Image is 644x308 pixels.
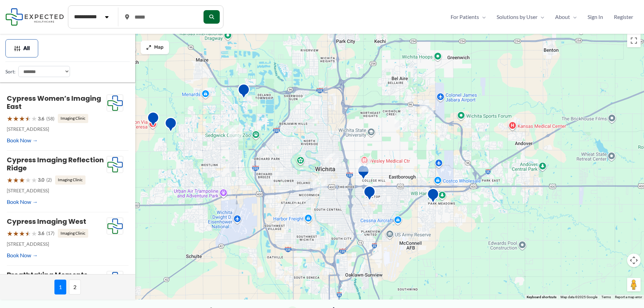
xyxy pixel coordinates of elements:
[5,67,16,76] label: Sort:
[25,112,31,125] span: ★
[5,8,64,25] img: Expected Healthcare Logo - side, dark font, small
[550,12,582,22] a: AboutMenu Toggle
[491,12,550,22] a: Solutions by UserMenu Toggle
[7,197,38,207] a: Book Now
[141,41,169,54] button: Map
[358,158,372,172] div: 2
[451,12,479,22] span: For Patients
[627,278,641,291] button: Drag Pegman onto the map to open Street View
[479,12,486,22] span: Menu Toggle
[165,117,177,134] div: Sunflower Imaging
[38,175,44,184] span: 3.0
[7,155,104,173] a: Cypress Imaging Reflection Ridge
[601,295,611,299] a: Terms (opens in new tab)
[420,103,434,118] div: 2
[7,250,38,260] a: Book Now
[560,295,597,299] span: Map data ©2025 Google
[38,229,44,238] span: 3.6
[427,188,439,205] div: Glimpse of Love
[445,12,491,22] a: For PatientsMenu Toggle
[588,12,603,22] span: Sign In
[13,227,19,240] span: ★
[538,12,544,22] span: Menu Toggle
[7,112,13,125] span: ★
[31,227,37,240] span: ★
[107,95,123,112] img: Expected Healthcare Logo
[7,240,106,248] p: [STREET_ADDRESS]
[25,174,31,186] span: ★
[154,45,164,50] span: Map
[31,174,37,186] span: ★
[7,94,101,111] a: Cypress Women’s Imaging East
[46,229,54,238] span: (17)
[5,39,38,57] button: All
[395,113,409,127] div: 2
[357,165,369,182] div: Precious Debut, LLC
[325,153,339,168] div: 2
[55,175,86,184] span: Imaging Clinic
[7,186,106,195] p: [STREET_ADDRESS]
[38,114,44,123] span: 3.6
[555,12,570,22] span: About
[614,12,633,22] span: Register
[527,295,556,300] button: Keyboard shortcuts
[228,125,242,139] div: 2
[570,12,577,22] span: Menu Toggle
[58,229,88,238] span: Imaging Clinic
[609,12,639,22] a: Register
[69,280,81,294] span: 2
[31,112,37,125] span: ★
[19,227,25,240] span: ★
[7,270,93,288] a: Breathtaking Moments 3D/4D Ultrasound Studio
[147,112,159,129] div: Ascension Via Christi Imaging in St. Teresa
[19,112,25,125] span: ★
[363,186,376,203] div: Ascension Via Christi Imaging in St. Joseph
[313,175,327,190] div: 2
[14,45,21,52] img: Filter
[107,218,123,235] img: Expected Healthcare Logo
[107,156,123,173] img: Expected Healthcare Logo
[13,112,19,125] span: ★
[615,295,642,299] a: Report a map error
[13,174,19,186] span: ★
[25,227,31,240] span: ★
[146,45,151,50] img: Maximize
[107,271,123,288] img: Expected Healthcare Logo
[58,114,88,123] span: Imaging Clinic
[7,174,13,186] span: ★
[7,217,86,226] a: Cypress Imaging West
[19,174,25,186] span: ★
[46,114,54,123] span: (58)
[7,227,13,240] span: ★
[54,280,66,294] span: 1
[627,254,641,267] button: Map camera controls
[7,125,106,134] p: [STREET_ADDRESS]
[7,135,38,145] a: Book Now
[46,175,52,184] span: (2)
[582,12,609,22] a: Sign In
[627,34,641,47] button: Toggle fullscreen view
[497,12,538,22] span: Solutions by User
[238,84,250,101] div: Kansas Imaging Consultants
[23,46,30,51] span: All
